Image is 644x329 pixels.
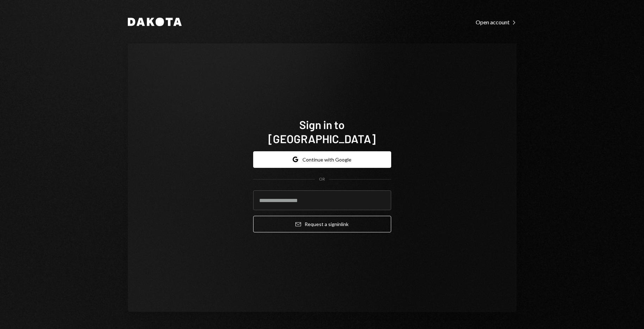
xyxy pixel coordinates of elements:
div: Open account [476,19,517,26]
button: Continue with Google [253,151,391,168]
h1: Sign in to [GEOGRAPHIC_DATA] [253,117,391,146]
div: OR [319,176,325,182]
a: Open account [476,18,517,26]
button: Request a signinlink [253,216,391,232]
